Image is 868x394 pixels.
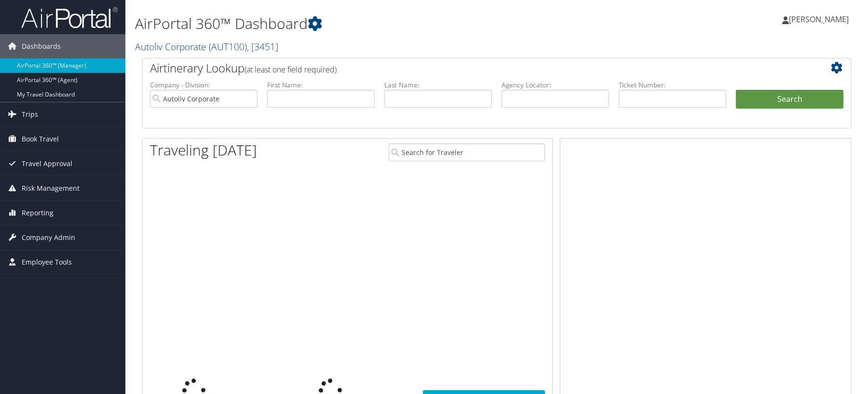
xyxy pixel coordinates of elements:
[22,152,72,176] span: Travel Approval
[150,60,785,76] h2: Airtinerary Lookup
[209,40,247,53] span: ( AUT100 )
[150,80,258,90] label: Company - Division:
[267,80,375,90] label: First Name:
[22,176,80,200] span: Risk Management
[384,80,492,90] label: Last Name:
[150,140,257,160] h1: Traveling [DATE]
[21,6,118,29] img: airportal-logo.png
[22,34,61,58] span: Dashboards
[22,127,59,151] span: Book Travel
[135,14,617,34] h1: AirPortal 360™ Dashboard
[789,14,849,25] span: [PERSON_NAME]
[619,80,726,90] label: Ticket Number:
[244,64,337,75] span: (at least one field required)
[22,102,38,127] span: Trips
[736,90,843,109] button: Search
[389,143,545,161] input: Search for Traveler
[22,225,75,250] span: Company Admin
[782,5,858,34] a: [PERSON_NAME]
[502,80,609,90] label: Agency Locator:
[135,40,278,53] a: Autoliv Corporate
[22,250,72,274] span: Employee Tools
[22,201,54,225] span: Reporting
[247,40,278,53] span: , [ 3451 ]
